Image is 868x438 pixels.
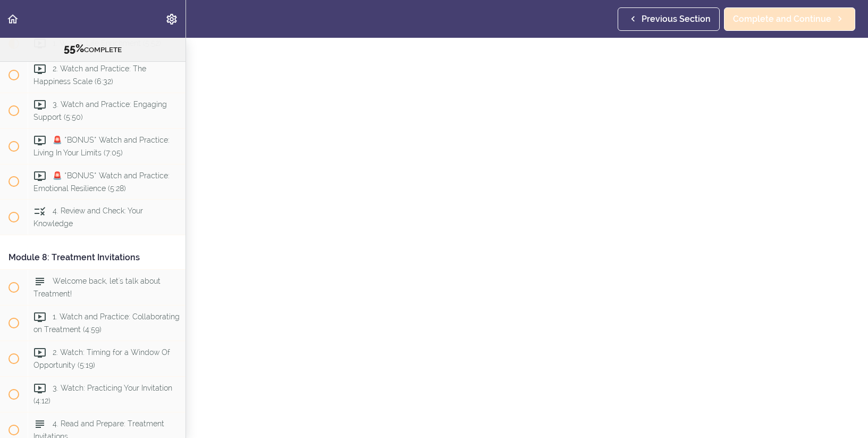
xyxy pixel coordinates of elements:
span: Previous Section [642,13,711,26]
iframe: Video Player [207,64,847,425]
span: 🚨 *BONUS* Watch and Practice: Living In Your Limits (7:05) [33,136,170,156]
span: 2. Watch and Practice: The Happiness Scale (6:32) [33,64,146,85]
a: Complete and Continue [724,7,855,31]
div: COMPLETE [13,42,172,56]
span: 4. Review and Check: Your Knowledge [33,207,143,228]
span: 2. Watch: Timing for a Window Of Opportunity (5:19) [33,349,170,369]
span: Complete and Continue [733,13,831,26]
svg: Settings Menu [165,13,178,26]
span: 3. Watch: Practicing Your Invitation (4:12) [33,384,172,405]
span: 3. Watch and Practice: Engaging Support (5:50) [33,100,167,121]
span: Welcome back, let's talk about Treatment! [33,277,161,298]
a: Previous Section [618,7,720,31]
span: 1. Watch and Practice: Collaborating on Treatment (4:59) [33,313,180,334]
span: 🚨 *BONUS* Watch and Practice: Emotional Resilience (5:28) [33,171,170,192]
span: 55% [64,42,84,55]
svg: Back to course curriculum [6,13,19,26]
